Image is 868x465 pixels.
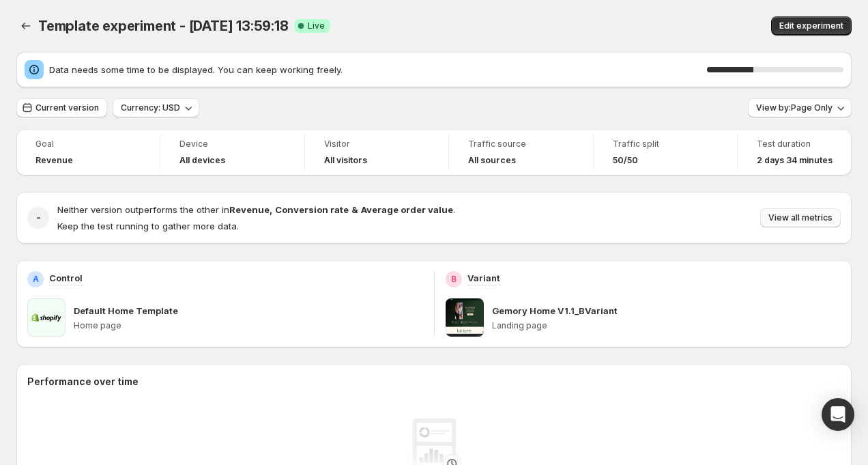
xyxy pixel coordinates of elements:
h4: All devices [179,155,225,166]
button: Current version [16,98,107,117]
strong: Revenue [229,204,270,215]
span: Goal [35,139,141,150]
button: Back [16,16,35,36]
h2: B [451,274,457,285]
span: Keep the test running to gather more data. [57,221,239,231]
h4: All visitors [324,155,367,166]
span: Revenue [35,155,73,166]
button: Currency: USD [113,98,199,117]
p: Variant [467,271,500,285]
span: Currency: USD [121,102,180,113]
h2: Performance over time [27,375,841,389]
span: Live [308,20,325,31]
span: 50/50 [613,155,638,166]
a: Test duration2 days 34 minutes [757,137,833,167]
p: Gemory Home V1.1_BVariant [492,304,618,318]
button: View all metrics [760,208,841,227]
span: Template experiment - [DATE] 13:59:18 [38,18,289,34]
p: Default Home Template [74,304,178,318]
span: Neither version outperforms the other in . [57,204,455,215]
span: Test duration [757,139,833,150]
p: Home page [74,320,423,331]
img: Default Home Template [27,298,66,337]
strong: Average order value [361,204,453,215]
span: Traffic source [468,139,573,150]
img: Gemory Home V1.1_BVariant [446,298,484,337]
button: Edit experiment [771,16,852,36]
a: DeviceAll devices [179,137,285,167]
h2: - [36,211,41,225]
a: VisitorAll visitors [324,137,429,167]
a: Traffic sourceAll sources [468,137,573,167]
a: GoalRevenue [35,137,141,167]
strong: , [270,204,272,215]
span: Data needs some time to be displayed. You can keep working freely. [49,63,707,76]
span: Current version [35,102,99,113]
p: Control [49,271,83,285]
span: Visitor [324,139,429,150]
strong: & [351,204,358,215]
span: Edit experiment [779,20,843,31]
span: Device [179,139,285,150]
button: View by:Page Only [748,98,852,117]
span: 2 days 34 minutes [757,155,833,166]
h4: All sources [468,155,516,166]
strong: Conversion rate [275,204,349,215]
h2: A [33,274,39,285]
a: Traffic split50/50 [613,137,718,167]
div: Open Intercom Messenger [822,398,854,431]
span: View all metrics [768,212,833,223]
span: View by: Page Only [756,102,833,113]
span: Traffic split [613,139,718,150]
p: Landing page [492,320,841,331]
